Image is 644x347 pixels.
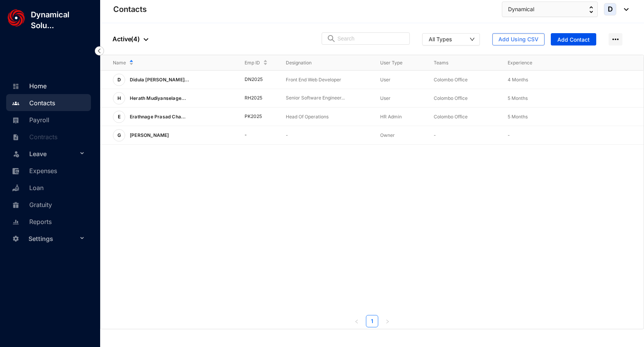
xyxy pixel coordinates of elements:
[113,59,126,67] span: Name
[245,59,260,67] span: Emp ID
[25,9,100,31] p: Dynamical Solu...
[12,134,19,141] img: contract-unselected.99e2b2107c0a7dd48938.svg
[492,33,545,45] button: Add Using CSV
[381,315,394,327] button: right
[508,95,528,101] span: 5 Months
[381,315,394,327] li: Next Page
[130,95,186,101] span: Herath Mudiyanselage...
[117,96,121,101] span: H
[10,167,57,175] a: Expenses
[6,179,91,196] li: Loan
[422,33,480,45] button: All Types
[232,55,273,71] th: Emp ID
[12,202,19,209] img: gratuity-unselected.a8c340787eea3cf492d7.svg
[609,33,622,45] img: more-horizontal.eedb2faff8778e1aceccc67cc90ae3cb.svg
[29,231,78,246] span: Settings
[10,218,52,226] a: Reports
[12,150,20,158] img: leave-unselected.2934df6273408c3f84d9.svg
[470,37,475,42] span: down
[366,315,378,327] a: 1
[380,132,395,138] span: Owner
[10,99,55,107] a: Contacts
[6,111,91,128] li: Payroll
[421,55,495,71] th: Teams
[434,94,495,102] p: Colombo Office
[368,55,421,71] th: User Type
[286,94,368,102] p: Senior Software Engineer...
[10,133,57,141] a: Contracts
[354,319,359,324] span: left
[10,116,49,124] a: Payroll
[351,315,363,327] li: Previous Page
[130,77,190,83] span: Didula [PERSON_NAME]...
[117,77,121,82] span: D
[589,6,593,13] img: up-down-arrow.74152d26bf9780fbf563ca9c90304185.svg
[620,8,629,11] img: dropdown-black.8e83cc76930a90b1a4fdb6d089b7bf3a.svg
[113,4,147,15] p: Contacts
[380,77,391,83] span: User
[502,2,598,17] button: Dynamical
[95,46,104,56] img: nav-icon-left.19a07721e4dec06a274f6d07517f07b7.svg
[498,35,538,43] span: Add Using CSV
[366,315,378,327] li: 1
[508,5,534,13] span: Dynamical
[551,33,596,45] button: Add Contact
[12,235,19,242] img: settings-unselected.1febfda315e6e19643a1.svg
[232,89,273,108] td: RH2025
[508,114,528,120] span: 5 Months
[380,95,391,101] span: User
[232,71,273,89] td: DN2025
[434,113,495,121] p: Colombo Office
[8,9,25,27] img: log
[429,35,452,43] div: All Types
[10,82,47,90] a: Home
[380,114,402,120] span: HR Admin
[434,131,495,139] p: -
[125,129,172,141] p: [PERSON_NAME]
[495,55,569,71] th: Experience
[117,133,121,138] span: G
[12,219,19,226] img: report-unselected.e6a6b4230fc7da01f883.svg
[144,38,148,41] img: dropdown-black.8e83cc76930a90b1a4fdb6d089b7bf3a.svg
[6,128,91,145] li: Contracts
[273,55,368,71] th: Designation
[508,77,528,83] span: 4 Months
[6,77,91,94] li: Home
[10,201,52,209] a: Gratuity
[232,126,273,145] td: -
[6,94,91,111] li: Contacts
[112,34,148,44] p: Active ( 4 )
[10,184,44,192] a: Loan
[232,108,273,126] td: PK2025
[286,113,368,121] p: Head Of Operations
[434,76,495,84] p: Colombo Office
[6,213,91,230] li: Reports
[608,6,613,13] span: D
[118,115,121,119] span: E
[557,36,590,44] span: Add Contact
[29,146,78,162] span: Leave
[12,117,19,124] img: payroll-unselected.b590312f920e76f0c668.svg
[508,132,510,138] span: -
[327,35,336,42] img: search.8ce656024d3affaeffe32e5b30621cb7.svg
[286,131,368,139] p: -
[385,319,390,324] span: right
[6,162,91,179] li: Expenses
[12,83,19,90] img: home-unselected.a29eae3204392db15eaf.svg
[12,185,19,192] img: loan-unselected.d74d20a04637f2d15ab5.svg
[12,100,19,107] img: people.b0bd17028ad2877b116a.svg
[337,33,405,44] input: Search
[286,76,368,84] p: Front End Web Developer
[12,168,19,175] img: expense-unselected.2edcf0507c847f3e9e96.svg
[130,114,186,120] span: Erathnage Prasad Cha...
[351,315,363,327] button: left
[6,196,91,213] li: Gratuity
